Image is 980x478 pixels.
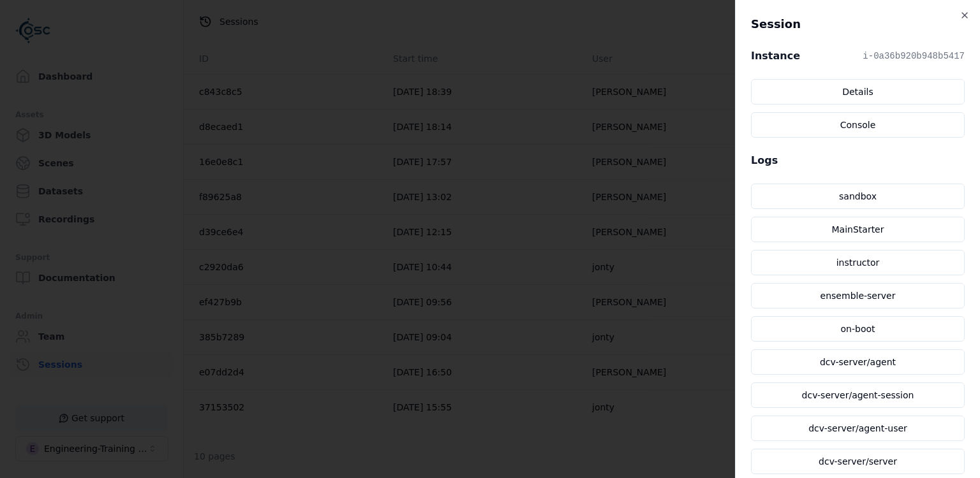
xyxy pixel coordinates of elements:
pre: i-0a36b920b948b5417 [863,50,965,62]
h2: Session [751,15,965,33]
h2: Instance [751,48,800,64]
a: Details [751,79,965,105]
a: sandbox [751,184,965,209]
a: on-boot [751,316,965,342]
a: dcv-server/server [751,449,965,474]
a: instructor [751,250,965,275]
a: dcv-server/agent-session [751,382,965,408]
a: dcv-server/agent [751,349,965,375]
h2: Logs [751,153,965,168]
a: dcv-server/agent-user [751,416,965,441]
a: MainStarter [751,217,965,242]
a: Console [751,112,965,138]
a: ensemble-server [751,283,965,308]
